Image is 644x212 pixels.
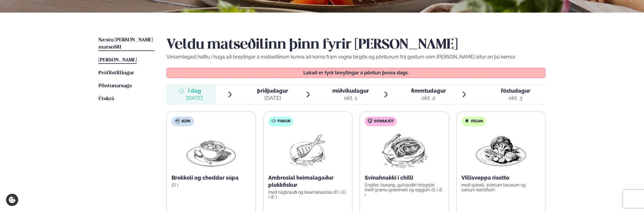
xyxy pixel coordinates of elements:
span: Í dag [186,87,203,94]
a: Útskrá [99,95,114,103]
p: Lokað er fyrir breytingar á pöntun þessa dags. [173,70,540,75]
div: [DATE] [186,94,203,102]
a: Næstu [PERSON_NAME] matseðill [99,37,154,51]
p: Svínahnakki í chilli [365,174,444,181]
img: pork.svg [368,118,372,123]
p: Engifer, hunang, gufusoðin hrísgrjón með grænu grænmeti og eggjum (S ) (E ) [365,183,444,197]
img: Pork-Meat.png [378,131,431,169]
div: [DATE] [257,94,288,102]
p: með spínati, svörtum baunum og sætum kartöflum [461,183,541,192]
span: Næstu [PERSON_NAME] matseðill [99,37,153,50]
span: föstudagur [501,88,530,94]
a: Prófílstillingar [99,70,134,77]
p: Brokkolí og cheddar súpa [172,174,251,181]
img: soup.svg [175,118,180,123]
p: Villisveppa risotto [461,174,541,181]
img: fish.png [289,131,327,169]
a: Pöntunarsaga [99,82,132,90]
span: Súpa [181,119,190,124]
h2: Veldu matseðilinn þinn fyrir [PERSON_NAME] [166,37,545,53]
img: Vegan.svg [464,118,469,123]
p: Ambrosial heimalagaður plokkfiskur [268,174,348,189]
span: þriðjudagur [257,88,288,94]
div: okt. 3 [501,94,530,102]
img: Soup.png [185,131,237,169]
span: miðvikudagur [332,88,369,94]
span: Fiskur [278,119,290,124]
span: fimmtudagur [411,88,446,94]
p: með rúgbrauði og bearnaisesósu (D ) (G ) (E ) [268,190,348,199]
a: [PERSON_NAME] [99,57,137,64]
img: Vegan.png [475,131,527,169]
div: okt. 2 [411,94,446,102]
span: Prófílstillingar [99,70,134,76]
a: Cookie settings [6,194,18,206]
span: Pöntunarsaga [99,83,132,88]
p: Vinsamlegast hafðu í huga að breytingar á matseðlinum kunna að koma fram vegna birgða og pöntunum... [166,53,545,61]
div: okt. 1 [332,94,369,102]
span: Útskrá [99,96,114,101]
img: fish.svg [271,118,276,123]
span: [PERSON_NAME] [99,58,137,63]
span: Svínakjöt [374,119,394,124]
span: Vegan [471,119,483,124]
p: (D ) [172,183,251,187]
